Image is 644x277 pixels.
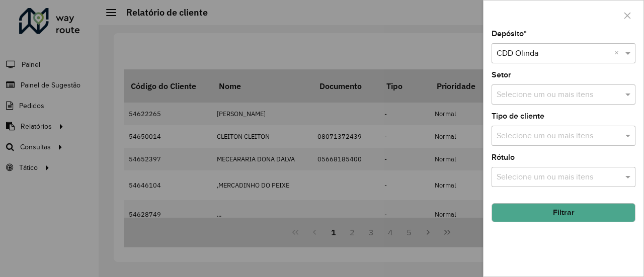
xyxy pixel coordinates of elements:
label: Tipo de cliente [492,110,544,122]
label: Depósito [492,28,527,40]
span: Clear all [614,47,623,59]
button: Filtrar [492,203,635,222]
label: Rótulo [492,151,515,163]
label: Setor [492,69,511,81]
